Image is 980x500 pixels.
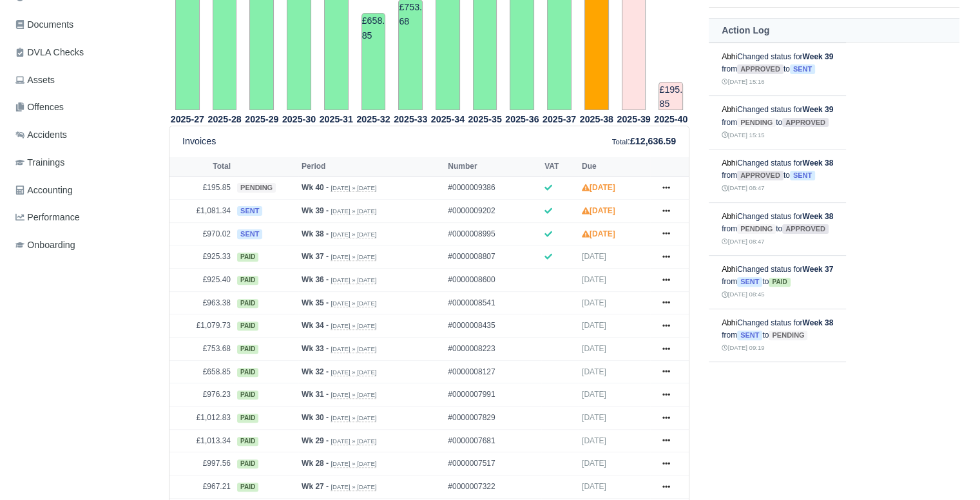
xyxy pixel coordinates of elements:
small: [DATE] 15:15 [722,131,764,139]
th: 2025-28 [206,111,244,126]
span: pending [769,331,807,340]
span: approved [782,224,829,234]
a: Abhi [722,318,737,327]
a: Assets [10,68,153,93]
td: Changed status for from to [709,362,846,416]
div: : [612,134,676,149]
td: £1,079.73 [169,314,234,338]
small: [DATE] » [DATE] [331,322,376,330]
td: £753.68 [169,338,234,361]
th: 2025-37 [541,111,578,126]
span: Assets [15,73,55,88]
td: #0000008541 [445,291,541,314]
span: paid [237,437,258,446]
strong: Wk 27 - [302,482,329,491]
strong: Wk 28 - [302,459,329,468]
td: £658.85 [169,360,234,383]
th: Due [579,157,650,177]
th: Period [298,157,445,177]
small: [DATE] » [DATE] [331,184,376,192]
span: Documents [15,17,73,32]
td: Changed status for from to [709,256,846,309]
strong: Wk 37 - [302,252,329,261]
span: sent [237,206,262,216]
th: 2025-39 [615,111,653,126]
span: sent [737,331,762,340]
td: Changed status for from to [709,149,846,202]
th: Action Log [709,19,959,43]
span: [DATE] [582,321,606,330]
strong: Week 38 [802,318,833,327]
td: £195.85 [169,177,234,200]
small: [DATE] 08:47 [722,238,764,245]
small: [DATE] » [DATE] [331,300,376,307]
span: sent [790,64,815,74]
td: £967.21 [169,476,234,499]
td: Changed status for from to [709,43,846,96]
a: Abhi [722,52,737,61]
strong: Wk 36 - [302,275,329,284]
td: #0000008807 [445,245,541,269]
small: [DATE] » [DATE] [331,438,376,445]
th: 2025-31 [318,111,355,126]
span: sent [237,229,262,239]
td: £970.02 [169,222,234,245]
a: Abhi [722,212,737,221]
td: #0000009202 [445,200,541,223]
td: #0000008995 [445,222,541,245]
strong: Wk 32 - [302,367,329,376]
span: approved [737,64,783,74]
th: 2025-40 [652,111,689,126]
iframe: Chat Widget [916,438,980,500]
span: [DATE] [582,436,606,445]
td: £1,012.83 [169,407,234,430]
span: paid [237,299,258,308]
strong: Week 38 [802,212,833,221]
span: paid [237,345,258,354]
strong: Week 39 [802,105,833,114]
span: paid [237,253,258,262]
small: [DATE] » [DATE] [331,253,376,261]
strong: [DATE] [582,206,615,215]
th: 2025-33 [392,111,429,126]
a: Abhi [722,265,737,274]
a: Documents [10,12,153,37]
small: [DATE] 08:47 [722,184,764,191]
span: Accounting [15,183,73,198]
span: pending [237,183,276,193]
td: £963.38 [169,291,234,314]
a: Abhi [722,105,737,114]
span: paid [237,459,258,468]
strong: [DATE] [582,229,615,238]
a: Accidents [10,122,153,148]
span: [DATE] [582,252,606,261]
td: Changed status for from to [709,202,846,256]
strong: Week 38 [802,159,833,168]
strong: Wk 39 - [302,206,329,215]
span: approved [782,118,829,128]
td: £976.23 [169,383,234,407]
span: [DATE] [582,413,606,422]
small: [DATE] » [DATE] [331,460,376,468]
small: [DATE] 15:16 [722,78,764,85]
span: [DATE] [582,275,606,284]
strong: Week 37 [802,265,833,274]
span: DVLA Checks [15,45,84,60]
td: #0000007517 [445,452,541,476]
th: 2025-29 [243,111,280,126]
strong: £12,636.59 [630,136,676,146]
strong: Week 39 [802,52,833,61]
small: [DATE] » [DATE] [331,483,376,491]
a: Offences [10,95,153,120]
strong: Wk 34 - [302,321,329,330]
td: #0000007829 [445,407,541,430]
td: £1,081.34 [169,200,234,223]
span: Accidents [15,128,67,142]
th: 2025-27 [169,111,206,126]
td: £925.40 [169,269,234,292]
strong: Wk 40 - [302,183,329,192]
td: £925.33 [169,245,234,269]
td: £1,013.34 [169,429,234,452]
small: Total [612,138,628,146]
span: Offences [15,100,64,115]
